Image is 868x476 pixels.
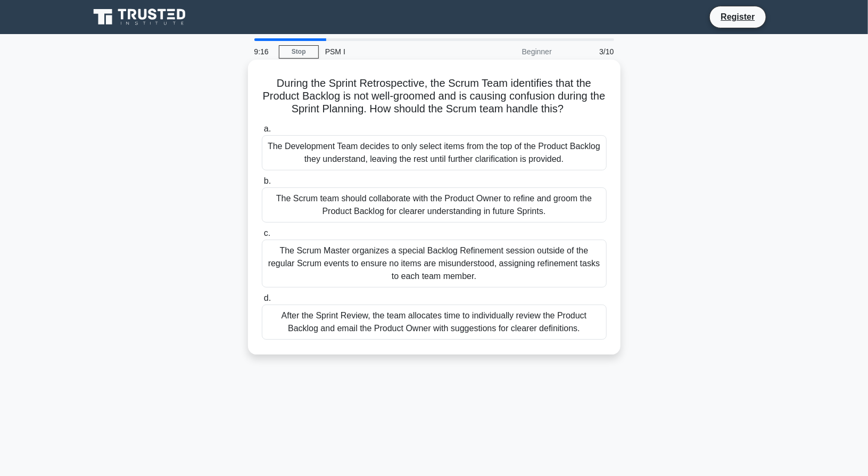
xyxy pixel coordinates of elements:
span: d. [264,293,271,302]
div: 3/10 [558,41,621,62]
div: After the Sprint Review, the team allocates time to individually review the Product Backlog and e... [262,305,607,340]
span: b. [264,176,271,185]
div: The Scrum Master organizes a special Backlog Refinement session outside of the regular Scrum even... [262,240,607,288]
div: The Scrum team should collaborate with the Product Owner to refine and groom the Product Backlog ... [262,187,607,223]
div: Beginner [465,41,558,62]
span: c. [264,228,270,237]
div: 9:16 [248,41,279,62]
div: The Development Team decides to only select items from the top of the Product Backlog they unders... [262,135,607,170]
a: Stop [279,45,319,59]
span: a. [264,124,271,133]
h5: During the Sprint Retrospective, the Scrum Team identifies that the Product Backlog is not well-g... [261,77,608,116]
div: PSM I [319,41,465,62]
a: Register [714,10,761,23]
